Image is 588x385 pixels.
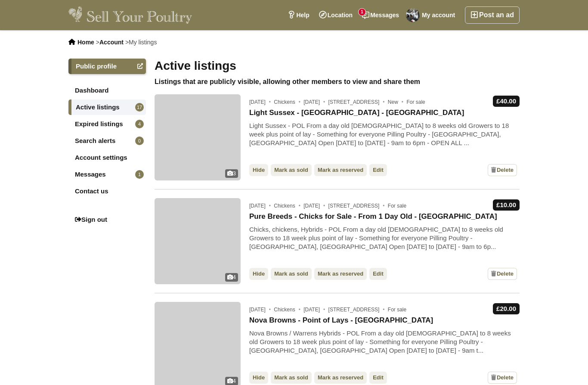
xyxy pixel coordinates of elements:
h1: Active listings [155,59,520,73]
a: Home [77,39,94,46]
span: My listings [129,39,157,46]
a: Hide [249,268,268,280]
span: Chickens [274,99,302,105]
img: Pilling Poultry [406,8,420,22]
div: 4 [225,273,238,282]
a: Mark as reserved [314,372,367,384]
a: Messages1 [68,167,146,182]
span: For sale [388,307,406,313]
div: £10.00 [493,199,520,211]
span: [DATE] [303,99,327,105]
a: Contact us [68,183,146,199]
a: Light Sussex - [GEOGRAPHIC_DATA] - [GEOGRAPHIC_DATA] [249,109,464,117]
span: [DATE] [249,307,272,313]
a: Post an ad [465,6,520,24]
span: New [388,99,405,105]
span: 17 [135,103,144,112]
div: Light Sussex - POL From a day old [DEMOGRAPHIC_DATA] to 8 weeks old Growers to 18 week plus point... [249,121,520,147]
a: Edit [369,372,387,384]
span: 1 [359,9,365,16]
span: 4 [135,120,144,128]
span: 1 [135,170,144,179]
a: Search alerts0 [68,133,146,149]
a: Public profile [68,59,146,74]
a: Messages1 [357,6,404,24]
a: Delete [488,164,517,176]
a: Mark as reserved [314,268,367,280]
a: Nova Browns - Point of Lays - [GEOGRAPHIC_DATA] [249,316,433,325]
a: Pure Breeds - Chicks for Sale - From 1 Day Old - [GEOGRAPHIC_DATA] [249,212,497,221]
a: Edit [369,268,387,280]
a: Hide [249,372,268,384]
div: Chicks, chickens, Hybrids - POL From a day old [DEMOGRAPHIC_DATA] to 8 weeks old Growers to 18 we... [249,225,520,251]
div: Nova Browns / Warrens Hybrids - POL From a day old [DEMOGRAPHIC_DATA] to 8 weeks old Growers to 1... [249,329,520,355]
div: 3 [225,169,238,178]
a: Delete [488,372,517,384]
img: Pure Breeds - Chicks for Sale - From 1 Day Old - Lancashire [155,198,241,284]
a: 3 [155,94,241,180]
a: Account settings [68,150,146,165]
a: Sign out [68,212,146,227]
a: Help [283,6,314,24]
span: For sale [406,99,425,105]
span: [DATE] [249,203,272,209]
a: Mark as sold [271,268,312,280]
a: Mark as sold [271,372,312,384]
a: Expired listings4 [68,116,146,132]
a: Delete [488,268,517,280]
span: 0 [135,137,144,145]
span: Chickens [274,203,302,209]
h2: Listings that are publicly visible, allowing other members to view and share them [155,78,520,86]
a: Account [99,39,124,46]
div: £40.00 [493,96,520,107]
li: > [125,39,157,46]
span: [DATE] [303,307,327,313]
span: [DATE] [249,99,272,105]
span: Chickens [274,307,302,313]
div: £20.00 [493,303,520,314]
a: Mark as reserved [314,164,367,176]
span: [DATE] [303,203,327,209]
li: > [96,39,124,46]
a: Active listings17 [68,99,146,115]
a: Dashboard [68,83,146,98]
a: My account [404,6,460,24]
img: Light Sussex - Point of Lays - Lancashire [155,94,241,180]
span: [STREET_ADDRESS] [328,203,387,209]
a: Edit [369,164,387,176]
img: Sell Your Poultry [68,6,192,24]
span: For sale [388,203,406,209]
a: Location [314,6,357,24]
a: 4 [155,198,241,284]
a: Mark as sold [271,164,312,176]
span: [STREET_ADDRESS] [328,99,387,105]
span: [STREET_ADDRESS] [328,307,387,313]
a: Hide [249,164,268,176]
